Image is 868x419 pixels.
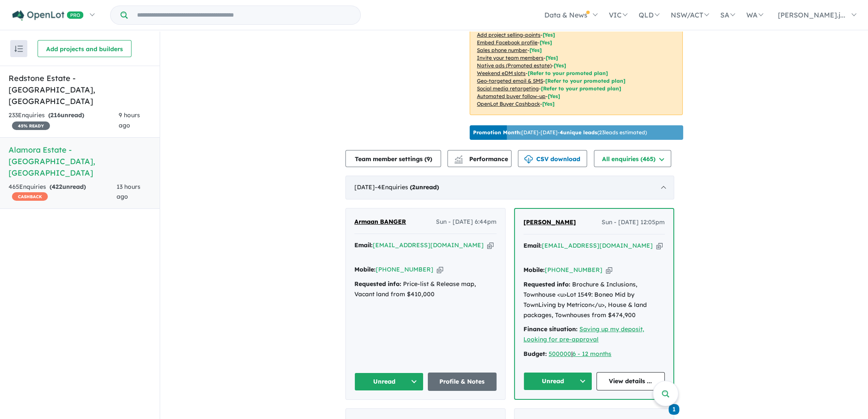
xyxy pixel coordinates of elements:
[542,242,653,249] a: [EMAIL_ADDRESS][DOMAIN_NAME]
[523,372,592,390] button: Unread
[9,72,151,107] h5: Redstone Estate - [GEOGRAPHIC_DATA] , [GEOGRAPHIC_DATA]
[606,266,612,275] button: Copy
[50,111,61,119] span: 216
[48,111,84,119] strong: ( unread)
[529,47,542,53] span: [ Yes ]
[117,183,140,201] span: 13 hours ago
[477,62,552,69] u: Native ads (Promoted estate)
[518,150,587,167] button: CSV download
[669,403,679,415] a: 1
[524,155,533,164] img: download icon
[9,182,117,202] div: 465 Enquir ies
[473,129,521,136] b: Promotion Month:
[594,150,671,167] button: All enquiries (465)
[523,266,545,274] strong: Mobile:
[129,6,359,24] input: Try estate name, suburb, builder or developer
[602,217,665,228] span: Sun - [DATE] 12:05pm
[549,350,571,358] a: 500000
[523,325,644,343] a: Saving up my deposit, Looking for pre-approval
[523,325,578,333] strong: Finance situation:
[38,40,132,57] button: Add projects and builders
[9,144,151,179] h5: Alamora Estate - [GEOGRAPHIC_DATA] , [GEOGRAPHIC_DATA]
[669,404,679,415] span: 1
[523,218,576,226] span: [PERSON_NAME]
[477,70,526,76] u: Weekend eDM slots
[437,265,443,274] button: Copy
[354,217,406,227] a: Armaan BANGER
[596,372,665,390] a: View details ...
[12,121,50,130] span: 45 % READY
[487,241,494,250] button: Copy
[354,266,376,273] strong: Mobile:
[477,93,546,99] u: Automated buyer follow-up
[477,47,527,53] u: Sales phone number
[554,62,566,69] span: [Yes]
[477,85,539,92] u: Social media retargeting
[477,32,541,38] u: Add project selling-points
[12,10,84,21] img: Openlot PRO Logo White
[354,373,424,391] button: Unread
[541,85,621,92] span: [Refer to your promoted plan]
[412,183,415,191] span: 2
[543,32,555,38] span: [ Yes ]
[436,217,497,227] span: Sun - [DATE] 6:44pm
[523,280,665,320] div: Brochure & Inclusions, Townhouse <u>Lot 1549: Boneo Mid by TownLiving by Metricon</u>, House & la...
[345,150,441,167] button: Team member settings (9)
[560,129,597,136] b: 4 unique leads
[545,78,625,84] span: [Refer to your promoted plan]
[50,183,86,191] strong: ( unread)
[477,55,544,61] u: Invite your team members
[447,150,511,167] button: Performance
[354,241,373,249] strong: Email:
[656,241,663,250] button: Copy
[9,110,119,131] div: 233 Enquir ies
[523,350,547,358] strong: Budget:
[473,129,647,136] p: [DATE] - [DATE] - ( 23 leads estimated)
[410,183,439,191] strong: ( unread)
[354,280,401,288] strong: Requested info:
[455,155,462,160] img: line-chart.svg
[354,218,406,225] span: Armaan BANGER
[456,155,508,163] span: Performance
[477,101,540,107] u: OpenLot Buyer Cashback
[523,217,576,228] a: [PERSON_NAME]
[523,349,665,359] div: |
[542,101,555,107] span: [Yes]
[477,78,543,84] u: Geo-targeted email & SMS
[375,183,439,191] span: - 4 Enquir ies
[354,279,497,300] div: Price-list & Release map, Vacant land from $410,000
[778,11,845,19] span: [PERSON_NAME].j...
[428,373,497,391] a: Profile & Notes
[573,350,611,358] a: 6 - 12 months
[477,39,538,46] u: Embed Facebook profile
[427,155,430,163] span: 9
[546,55,558,61] span: [ Yes ]
[545,266,602,274] a: [PHONE_NUMBER]
[540,39,552,46] span: [ Yes ]
[454,158,463,164] img: bar-chart.svg
[373,241,484,249] a: [EMAIL_ADDRESS][DOMAIN_NAME]
[119,111,140,129] span: 9 hours ago
[528,70,608,76] span: [Refer to your promoted plan]
[376,266,433,273] a: [PHONE_NUMBER]
[523,280,570,288] strong: Requested info:
[345,176,674,199] div: [DATE]
[548,93,560,99] span: [Yes]
[52,183,62,191] span: 422
[12,192,48,201] span: CASHBACK
[523,242,542,249] strong: Email:
[15,46,23,52] img: sort.svg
